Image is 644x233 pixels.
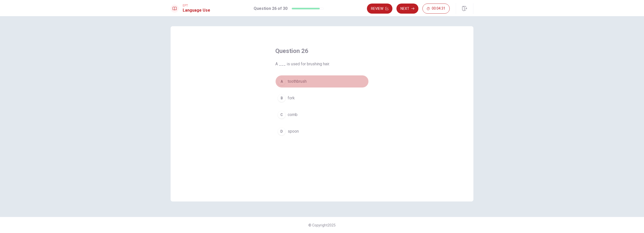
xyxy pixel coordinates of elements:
[275,108,369,121] button: Ccomb
[275,92,369,104] button: Bfork
[275,75,369,88] button: Atoothbrush
[278,77,286,85] div: A
[422,4,450,14] button: 00:04:31
[278,127,286,135] div: D
[308,223,336,227] span: © Copyright 2025
[367,4,392,14] button: Review
[275,125,369,138] button: Dspoon
[278,111,286,119] div: C
[288,95,295,101] span: fork
[275,47,369,55] h4: Question 26
[288,78,307,84] span: toothbrush
[432,7,445,11] span: 00:04:31
[183,7,210,13] h1: Language Use
[254,6,287,12] h1: Question 26 of 30
[396,4,418,14] button: Next
[183,4,210,7] span: EPT
[288,112,298,118] span: comb
[288,128,299,134] span: spoon
[278,94,286,102] div: B
[275,61,369,67] span: A ___ is used for brushing hair.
